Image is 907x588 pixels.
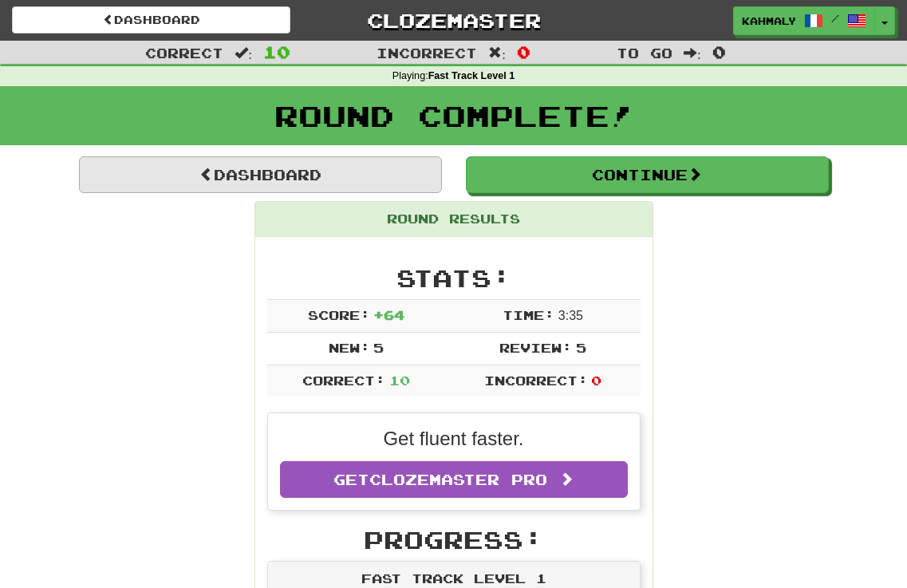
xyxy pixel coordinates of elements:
a: Dashboard [79,156,442,193]
div: Round Results [255,202,653,237]
a: GetClozemaster Pro [280,461,628,498]
span: 10 [263,42,290,61]
span: : [235,46,252,60]
span: / [831,13,839,24]
span: 3 : 35 [558,309,583,322]
span: 5 [576,340,586,355]
span: 0 [517,42,530,61]
button: Continue [466,156,829,193]
span: 0 [712,42,726,61]
span: : [488,46,506,60]
span: Clozemaster Pro [369,471,547,488]
span: : [684,46,701,60]
span: 0 [591,373,601,388]
span: 5 [373,340,384,355]
h2: Stats: [267,265,641,291]
p: Get fluent faster. [280,425,628,452]
span: Time: [503,307,554,322]
span: Score: [308,307,370,322]
span: kahmaly [742,14,796,28]
span: Review: [499,340,572,355]
span: Correct [145,45,223,61]
h1: Round Complete! [6,100,901,132]
span: 10 [389,373,410,388]
h2: Progress: [267,527,641,553]
span: Incorrect: [484,373,588,388]
span: New: [329,340,370,355]
a: Clozemaster [314,6,593,34]
span: To go [617,45,672,61]
a: kahmaly / [733,6,875,35]
span: Correct: [302,373,385,388]
a: Dashboard [12,6,290,34]
span: + 64 [373,307,404,322]
strong: Fast Track Level 1 [428,70,515,81]
span: Incorrect [377,45,477,61]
